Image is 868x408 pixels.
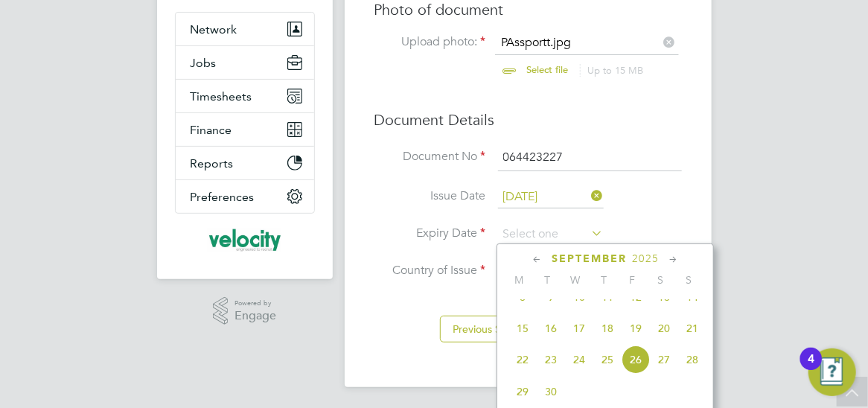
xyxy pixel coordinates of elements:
span: 2025 [632,252,659,265]
span: Engage [234,310,276,322]
a: Go to home page [175,229,315,252]
div: 4 [808,359,814,378]
span: 26 [622,345,650,374]
span: Jobs [191,56,217,70]
button: Network [176,13,314,45]
button: Finance [176,113,314,146]
label: Document No [374,149,486,165]
label: Issue Date [374,188,486,204]
span: 29 [508,377,537,406]
span: Network [191,22,237,36]
span: T [533,273,561,287]
span: T [590,273,618,287]
input: Select one [498,186,604,208]
button: Reports [176,147,314,179]
span: 27 [650,345,678,374]
span: 21 [678,314,706,342]
span: Reports [191,156,234,170]
span: 23 [537,345,565,374]
button: Previous Step [440,316,530,342]
span: F [618,273,646,287]
span: Timesheets [191,89,252,103]
span: September [552,252,627,265]
span: 24 [565,345,593,374]
label: Expiry Date [374,226,486,241]
input: Select one [498,223,604,246]
span: 15 [508,314,537,342]
span: 25 [593,345,622,374]
span: 19 [622,314,650,342]
span: 30 [537,377,565,406]
span: 18 [593,314,622,342]
label: Country of Issue [374,263,486,278]
span: S [646,273,674,287]
span: 20 [650,314,678,342]
h3: Document Details [374,110,682,130]
a: Powered byEngage [213,297,276,325]
span: Finance [191,123,232,137]
button: Timesheets [176,80,314,112]
button: Open Resource Center, 4 new notifications [808,348,856,396]
img: velocityrecruitment-logo-retina.png [208,229,281,252]
span: S [674,273,703,287]
span: Preferences [191,190,255,204]
span: M [505,273,533,287]
span: 16 [537,314,565,342]
span: 28 [678,345,706,374]
button: Preferences [176,180,314,213]
label: Upload photo: [374,34,486,50]
span: Powered by [234,297,276,310]
span: W [561,273,590,287]
span: 22 [508,345,537,374]
button: Jobs [176,46,314,79]
span: 17 [565,314,593,342]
